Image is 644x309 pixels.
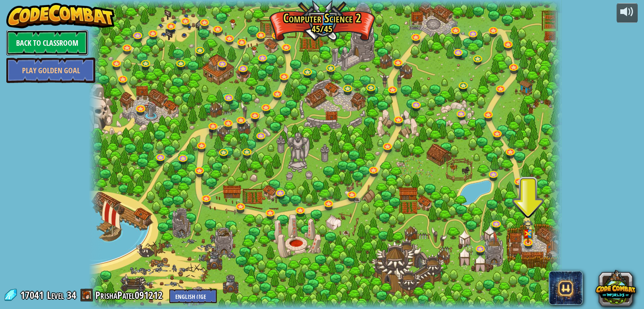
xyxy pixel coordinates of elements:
[95,288,165,302] a: PrishaPatel091212
[6,30,88,55] a: Back to Classroom
[47,288,64,302] span: Level
[522,220,534,243] img: level-banner-multiplayer.png
[6,58,95,83] a: Play Golden Goal
[6,3,115,28] img: CodeCombat - Learn how to code by playing a game
[616,3,638,23] button: Adjust volume
[67,288,76,302] span: 34
[20,288,46,302] span: 17041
